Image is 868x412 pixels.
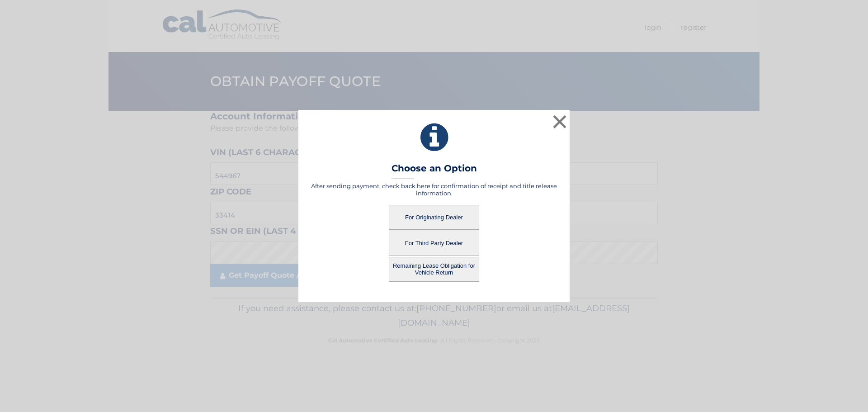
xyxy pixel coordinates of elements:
button: × [551,113,569,131]
button: For Originating Dealer [389,205,479,230]
h5: After sending payment, check back here for confirmation of receipt and title release information. [310,182,558,197]
h3: Choose an Option [392,163,477,179]
button: For Third Party Dealer [389,231,479,256]
button: Remaining Lease Obligation for Vehicle Return [389,257,479,282]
